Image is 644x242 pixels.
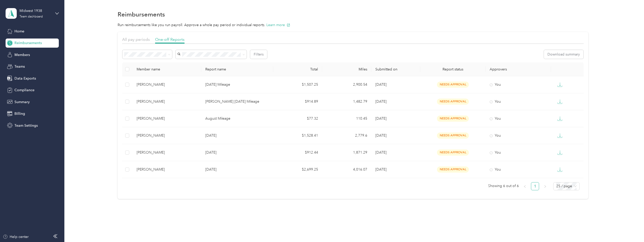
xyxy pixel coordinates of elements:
td: $914.89 [273,93,322,110]
th: Submitted on [371,62,420,76]
div: Team dashboard [20,15,43,18]
button: Help center [3,234,29,239]
li: Previous Page [521,182,529,190]
span: needs approval [437,150,469,155]
div: You [490,116,547,121]
span: needs approval [437,116,469,121]
span: Compliance [14,87,34,93]
button: Learn more [266,22,290,28]
button: right [541,182,549,190]
div: [PERSON_NAME] [137,99,197,104]
td: 1,482.79 [322,93,371,110]
p: [DATE] [205,167,269,172]
div: [PERSON_NAME] [137,116,197,121]
div: You [490,150,547,155]
span: [DATE] [375,116,387,121]
span: Report status [424,67,482,71]
span: [DATE] [375,133,387,138]
div: Member name [137,67,197,71]
div: [PERSON_NAME] [137,150,197,155]
td: $77.32 [273,110,322,127]
span: Data Exports [14,76,36,81]
span: [DATE] [375,82,387,87]
th: Approvers [486,62,551,76]
div: Midwest 1938 [20,8,51,13]
p: [DATE] Mileage [205,82,269,87]
span: right [544,185,547,188]
button: Download summary [544,50,583,59]
span: 25 / page [556,182,577,190]
div: You [490,82,547,87]
span: Team Settings [14,123,38,128]
iframe: Everlance-gr Chat Button Frame [616,214,644,242]
td: $1,507.25 [273,76,322,93]
div: [PERSON_NAME] [137,133,197,138]
td: 2,900.54 [322,76,371,93]
td: $912.44 [273,144,322,161]
button: left [521,182,529,190]
span: Billing [14,111,25,116]
span: One-off Reports [155,37,185,42]
div: You [490,133,547,138]
p: [DATE] [205,150,269,155]
button: Filters [250,50,267,59]
span: Reimbursements [14,40,42,46]
span: Summary [14,99,30,105]
span: Home [14,29,24,34]
p: Run reimbursements like you run payroll. Approve a whole pay period or individual reports. [118,22,588,28]
div: You [490,99,547,104]
span: needs approval [437,99,469,104]
td: $2,699.25 [273,161,322,178]
p: [PERSON_NAME] [DATE] Mileage [205,99,269,104]
a: 1 [531,182,539,190]
td: 4,016.07 [322,161,371,178]
div: [PERSON_NAME] [137,167,197,172]
h1: Reimbursements [118,12,165,17]
div: Miles [326,67,367,71]
th: Member name [133,62,201,76]
span: needs approval [437,133,469,138]
span: needs approval [437,82,469,87]
span: Showing 6 out of 6 [488,182,519,190]
td: 1,871.29 [322,144,371,161]
td: 110.45 [322,110,371,127]
span: Teams [14,64,25,69]
div: Total [277,67,318,71]
span: [DATE] [375,167,387,172]
span: [DATE] [375,150,387,155]
td: $1,528.41 [273,127,322,144]
span: needs approval [437,166,469,172]
td: 2,779.6 [322,127,371,144]
span: All pay periods [122,37,150,42]
div: [PERSON_NAME] [137,82,197,87]
span: left [523,185,526,188]
th: Report name [201,62,273,76]
span: [DATE] [375,99,387,104]
span: Members [14,52,30,58]
div: You [490,167,547,172]
li: 1 [531,182,539,190]
p: [DATE] [205,133,269,138]
p: August Mileage [205,116,269,121]
li: Next Page [541,182,549,190]
div: Page Size [553,182,580,190]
